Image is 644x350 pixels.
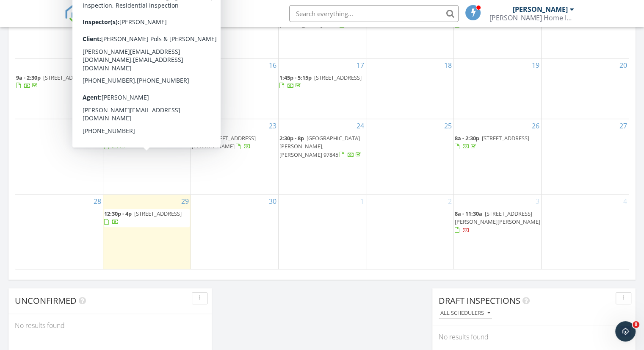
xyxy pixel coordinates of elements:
a: SPECTORA [64,11,158,29]
a: Go to September 27, 2025 [618,119,629,133]
span: [STREET_ADDRESS][PERSON_NAME][PERSON_NAME] [455,210,540,225]
span: 12:30p - 4p [104,210,132,217]
span: [STREET_ADDRESS] [314,74,362,81]
a: Go to September 19, 2025 [530,58,541,72]
a: Go to September 20, 2025 [618,58,629,72]
a: 1:45p - 5:15p [STREET_ADDRESS] [279,73,365,91]
a: 8a - 11:30a [STREET_ADDRESS][PERSON_NAME][PERSON_NAME] [455,209,540,236]
td: Go to October 2, 2025 [366,194,453,269]
span: 9a - 12:30p [104,134,132,142]
a: Go to September 17, 2025 [355,58,366,72]
button: All schedulers [439,308,492,319]
span: 8a - 11:30a [455,210,482,217]
a: 2:30p - 8p [GEOGRAPHIC_DATA][PERSON_NAME], [PERSON_NAME] 97845 [279,134,362,158]
a: Go to September 14, 2025 [92,58,103,72]
a: 9a - 12:30p [STREET_ADDRESS] [104,133,190,152]
td: Go to September 20, 2025 [541,58,629,119]
div: Combes Home Inspection LLC [489,14,574,22]
a: 8a - 2:30p [STREET_ADDRESS] [455,134,529,150]
div: [PERSON_NAME] [513,5,568,14]
td: Go to September 23, 2025 [191,119,278,194]
input: Search everything... [289,5,459,22]
a: Go to September 28, 2025 [92,194,103,208]
div: All schedulers [440,310,490,316]
span: 8 [633,321,639,328]
a: Go to September 25, 2025 [442,119,453,133]
td: Go to September 15, 2025 [103,58,191,119]
span: [STREET_ADDRESS] [482,134,529,142]
a: Go to October 4, 2025 [622,194,629,208]
a: 9a - 12:30p [STREET_ADDRESS] [104,134,182,150]
iframe: Intercom live chat [615,321,636,342]
a: 8a - 11:30a [STREET_ADDRESS][PERSON_NAME][PERSON_NAME] [455,210,540,233]
td: Go to September 25, 2025 [366,119,453,194]
span: 5:45p [192,134,206,142]
span: 2:30p - 8p [279,134,304,142]
span: Unconfirmed [15,295,77,306]
a: Go to September 29, 2025 [180,194,191,208]
a: 1:45p - 5:15p [STREET_ADDRESS] [279,74,362,89]
span: 1:45p - 5:15p [279,74,312,81]
a: 10:30a - 2p [STREET_ADDRESS] [455,13,532,28]
a: Go to October 1, 2025 [359,194,366,208]
a: Go to September 21, 2025 [92,119,103,133]
td: Go to September 30, 2025 [191,194,278,269]
a: Go to September 16, 2025 [267,58,278,72]
a: 5:45p [STREET_ADDRESS][PERSON_NAME] [192,133,277,152]
span: SPECTORA [89,4,158,22]
a: 5:45p [STREET_ADDRESS][PERSON_NAME] [192,134,256,150]
a: 12:30p - 4p [STREET_ADDRESS] [104,210,182,225]
span: [STREET_ADDRESS] [43,74,91,81]
td: Go to October 4, 2025 [541,194,629,269]
span: 9a - 2:30p [16,74,41,81]
a: Go to September 22, 2025 [180,119,191,133]
td: Go to September 26, 2025 [453,119,541,194]
a: Go to October 3, 2025 [534,194,541,208]
td: Go to September 18, 2025 [366,58,453,119]
a: 9a - 3:30p [STREET_ADDRESS] [104,73,190,91]
a: Go to September 18, 2025 [442,58,453,72]
a: 2:30p - 8p [GEOGRAPHIC_DATA][PERSON_NAME], [PERSON_NAME] 97845 [279,133,365,160]
td: Go to September 22, 2025 [103,119,191,194]
a: 8a - 2:30p [STREET_ADDRESS] [455,133,540,152]
td: Go to September 17, 2025 [278,58,366,119]
td: Go to October 3, 2025 [453,194,541,269]
a: 9a - 3:30p [STREET_ADDRESS] [104,74,179,89]
td: Go to September 14, 2025 [15,58,103,119]
td: Go to September 28, 2025 [15,194,103,269]
span: 9a - 3:30p [104,74,129,81]
a: Go to September 26, 2025 [530,119,541,133]
td: Go to September 16, 2025 [191,58,278,119]
span: [STREET_ADDRESS] [134,134,182,142]
td: Go to September 24, 2025 [278,119,366,194]
a: Go to September 23, 2025 [267,119,278,133]
a: 12:30p - 4p [STREET_ADDRESS] [104,209,190,227]
a: Go to October 2, 2025 [446,194,453,208]
td: Go to September 19, 2025 [453,58,541,119]
td: Go to October 1, 2025 [278,194,366,269]
a: Go to September 24, 2025 [355,119,366,133]
td: Go to September 29, 2025 [103,194,191,269]
span: [STREET_ADDRESS] [131,74,179,81]
div: No results found [8,314,212,337]
a: Go to September 15, 2025 [180,58,191,72]
span: Draft Inspections [439,295,520,306]
td: Go to September 21, 2025 [15,119,103,194]
div: No results found [432,325,636,348]
span: 8a - 2:30p [455,134,479,142]
a: Go to September 30, 2025 [267,194,278,208]
td: Go to September 27, 2025 [541,119,629,194]
a: 9a - 2:30p [STREET_ADDRESS] [16,74,91,89]
span: [GEOGRAPHIC_DATA][PERSON_NAME], [PERSON_NAME] 97845 [279,134,360,158]
img: The Best Home Inspection Software - Spectora [64,4,83,23]
span: [STREET_ADDRESS] [134,210,182,217]
span: [STREET_ADDRESS][PERSON_NAME] [192,134,256,150]
a: 9a - 2:30p [STREET_ADDRESS] [16,73,102,91]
